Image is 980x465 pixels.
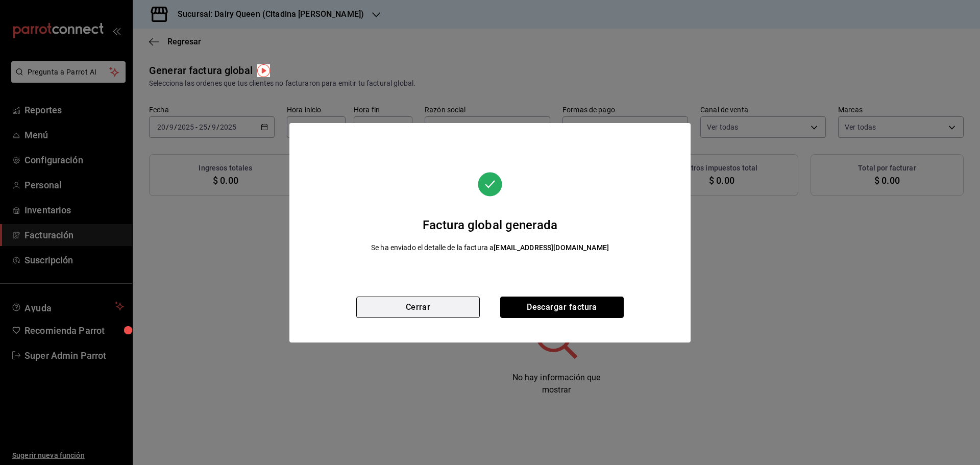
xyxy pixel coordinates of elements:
button: Descargar factura [500,297,624,318]
button: Cerrar [356,297,480,318]
img: Tooltip marker [257,64,270,77]
strong: [EMAIL_ADDRESS][DOMAIN_NAME] [494,243,609,252]
div: Se ha enviado el detalle de la factura a [371,242,609,253]
div: Factura global generada [371,216,609,234]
